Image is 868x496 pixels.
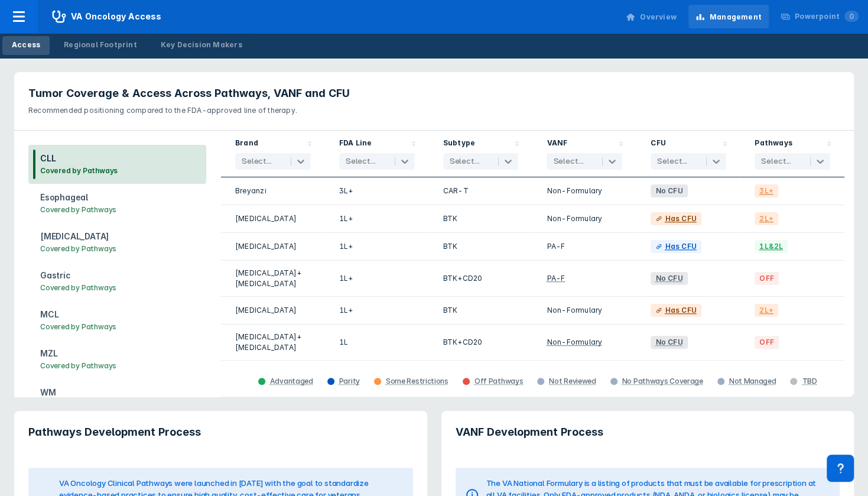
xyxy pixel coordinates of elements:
[547,273,565,284] div: PA-F
[802,377,817,386] div: TBD
[655,337,682,348] div: No CFU
[651,212,701,225] a: Has CFU
[651,138,666,151] div: CFU
[655,273,682,284] div: No CFU
[40,204,116,216] h3: Covered by Pathways
[339,377,360,386] div: Parity
[443,184,519,197] div: CAR-T
[443,138,475,151] div: Subtype
[665,305,696,316] div: Has CFU
[235,332,311,353] div: [MEDICAL_DATA]+[MEDICAL_DATA]
[40,165,118,177] h3: Covered by Pathways
[12,40,40,50] div: Access
[665,213,696,224] div: Has CFU
[28,101,840,116] p: Recommended positioning compared to the FDA-approved line of therapy.
[844,11,859,22] span: 0
[755,336,779,349] span: OFF
[443,212,519,225] div: BTK
[235,304,311,317] div: [MEDICAL_DATA]
[755,138,792,151] div: Pathways
[28,425,413,439] h3: Pathways Development Process
[339,138,372,151] div: FDA Line
[40,191,116,204] h3: Esophageal
[28,86,840,101] h3: Tumor Coverage & Access Across Pathways, VANF and CFU
[235,184,311,197] div: Breyanzi
[710,12,762,22] div: Management
[622,377,703,386] div: No Pathways Coverage
[40,321,116,333] h3: Covered by Pathways
[755,304,778,317] span: 2L+
[40,347,116,360] h3: MZL
[40,243,116,255] h3: Covered by Pathways
[339,240,415,253] div: 1L+
[40,282,116,294] h3: Covered by Pathways
[235,138,258,151] div: Brand
[235,212,311,225] div: [MEDICAL_DATA]
[456,425,840,439] h3: VANF Development Process
[325,131,429,177] div: Sort
[651,304,701,317] a: Has CFU
[429,131,533,177] div: Sort
[221,131,325,177] div: Sort
[40,360,116,372] h3: Covered by Pathways
[665,241,696,252] div: Has CFU
[339,212,415,225] div: 1L+
[339,332,415,353] div: 1L
[547,337,602,348] div: Non-Formulary
[270,377,313,386] div: Advantaged
[339,304,415,317] div: 1L+
[619,5,684,28] a: Overview
[547,184,622,197] div: Non-Formulary
[40,230,116,243] h3: [MEDICAL_DATA]
[795,11,859,22] div: Powerpoint
[40,386,116,399] h3: WM
[636,131,740,177] div: Sort
[386,377,448,386] div: Some Restrictions
[161,40,242,50] div: Key Decision Makers
[549,377,596,386] div: Not Reviewed
[54,36,147,55] a: Regional Footprint
[688,5,769,28] a: Management
[547,212,622,225] div: Non-Formulary
[151,36,252,55] a: Key Decision Makers
[443,240,519,253] div: BTK
[2,36,50,55] a: Access
[651,240,701,253] a: Has CFU
[339,268,415,289] div: 1L+
[547,304,622,317] div: Non-Formulary
[443,304,519,317] div: BTK
[235,240,311,253] div: [MEDICAL_DATA]
[532,131,636,177] div: Sort
[64,40,137,50] div: Regional Footprint
[40,308,116,321] h3: MCL
[827,455,854,482] div: Contact Support
[755,212,778,225] span: 2L+
[729,377,776,386] div: Not Managed
[755,184,778,197] span: 3L+
[755,240,788,253] span: 1L&2L
[339,184,415,197] div: 3L+
[443,332,519,353] div: BTK+CD20
[651,184,687,197] span: No CFU
[547,240,622,253] div: PA-F
[235,268,311,289] div: [MEDICAL_DATA]+[MEDICAL_DATA]
[547,138,567,151] div: VANF
[443,268,519,289] div: BTK+CD20
[40,269,116,282] h3: Gastric
[474,377,523,386] div: Off Pathways
[40,152,118,165] h3: CLL
[740,131,844,177] div: Sort
[640,12,677,22] div: Overview
[755,272,779,285] span: OFF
